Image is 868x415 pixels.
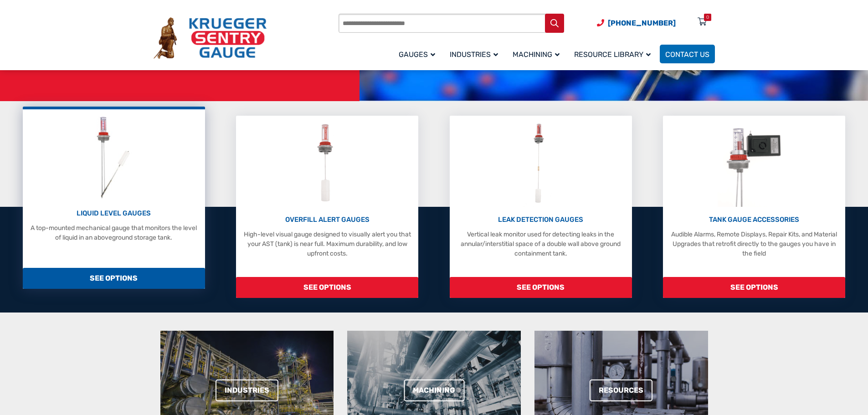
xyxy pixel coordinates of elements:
[597,17,676,29] a: Phone Number (920) 434-8860
[307,120,348,207] img: Overfill Alert Gauges
[450,50,498,59] span: Industries
[574,50,651,59] span: Resource Library
[668,230,841,258] p: Audible Alarms, Remote Displays, Repair Kits, and Material Upgrades that retrofit directly to the...
[660,45,715,63] a: Contact Us
[454,230,627,258] p: Vertical leak monitor used for detecting leaks in the annular/interstitial space of a double wall...
[507,43,569,65] a: Machining
[23,268,205,289] span: SEE OPTIONS
[706,14,709,21] div: 0
[27,223,200,242] p: A top-mounted mechanical gauge that monitors the level of liquid in an aboveground storage tank.
[404,379,464,401] a: Machining
[569,43,660,65] a: Resource Library
[523,120,559,207] img: Leak Detection Gauges
[608,19,676,27] span: [PHONE_NUMBER]
[241,215,414,225] p: OVERFILL ALERT GAUGES
[241,230,414,258] p: High-level visual gauge designed to visually alert you that your AST (tank) is near full. Maximum...
[216,379,278,401] a: Industries
[454,215,627,225] p: LEAK DETECTION GAUGES
[450,277,632,298] span: SEE OPTIONS
[513,50,560,59] span: Machining
[450,116,632,298] a: Leak Detection Gauges LEAK DETECTION GAUGES Vertical leak monitor used for detecting leaks in the...
[154,17,267,59] img: Krueger Sentry Gauge
[89,114,138,200] img: Liquid Level Gauges
[236,116,418,298] a: Overfill Alert Gauges OVERFILL ALERT GAUGES High-level visual gauge designed to visually alert yo...
[663,277,845,298] span: SEE OPTIONS
[399,50,435,59] span: Gauges
[663,116,845,298] a: Tank Gauge Accessories TANK GAUGE ACCESSORIES Audible Alarms, Remote Displays, Repair Kits, and M...
[718,120,791,207] img: Tank Gauge Accessories
[393,43,444,65] a: Gauges
[665,50,709,59] span: Contact Us
[590,379,652,401] a: Resources
[668,215,841,225] p: TANK GAUGE ACCESSORIES
[27,208,200,219] p: LIQUID LEVEL GAUGES
[444,43,507,65] a: Industries
[236,277,418,298] span: SEE OPTIONS
[23,107,205,289] a: Liquid Level Gauges LIQUID LEVEL GAUGES A top-mounted mechanical gauge that monitors the level of...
